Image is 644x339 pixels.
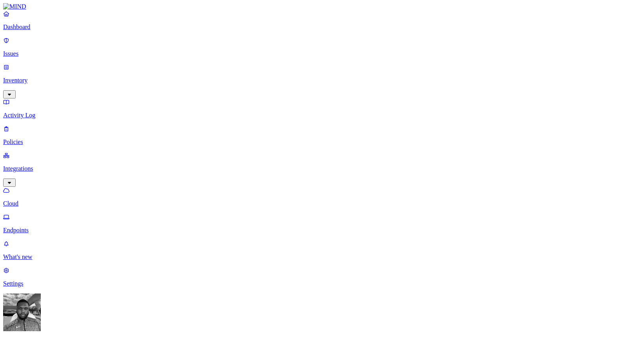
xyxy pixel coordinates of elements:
[3,200,641,207] p: Cloud
[3,240,641,261] a: What's new
[3,98,641,119] a: Activity Log
[3,139,641,146] p: Policies
[3,50,641,57] p: Issues
[3,187,641,207] a: Cloud
[3,24,641,31] p: Dashboard
[3,152,641,186] a: Integrations
[3,3,26,10] img: MIND
[3,64,641,97] a: Inventory
[3,165,641,172] p: Integrations
[3,280,641,287] p: Settings
[3,112,641,119] p: Activity Log
[3,125,641,146] a: Policies
[3,10,641,31] a: Dashboard
[3,3,641,10] a: MIND
[3,293,41,331] img: Cameron White
[3,227,641,234] p: Endpoints
[3,213,641,234] a: Endpoints
[3,267,641,287] a: Settings
[3,37,641,57] a: Issues
[3,253,641,261] p: What's new
[3,77,641,84] p: Inventory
